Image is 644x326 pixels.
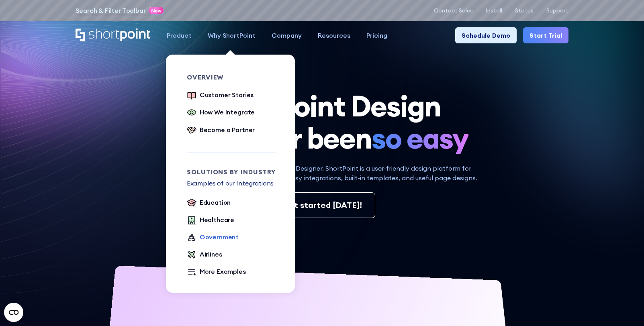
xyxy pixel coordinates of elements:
a: Why ShortPoint [200,27,264,43]
a: Support [546,7,568,14]
div: Government [200,232,239,242]
button: Open CMP widget [4,303,23,322]
div: More Examples [200,267,246,276]
div: Airlines [200,249,222,259]
div: Customer Stories [200,90,254,100]
a: More Examples [187,267,246,277]
div: Become a Partner [200,125,255,134]
div: Company [272,31,302,40]
a: Start Trial [523,27,568,43]
div: Solutions by Industry [187,169,276,175]
a: Product [159,27,200,43]
div: Education [200,198,231,207]
a: Search & Filter Toolbar [76,6,145,15]
a: Get started [DATE]! [269,192,375,218]
a: Contact Sales [434,7,473,14]
span: so easy [372,122,468,154]
div: Product [167,31,192,40]
a: Customer Stories [187,90,254,101]
iframe: Chat Widget [499,233,644,326]
a: Resources [310,27,358,43]
a: Home [76,29,150,42]
a: Education [187,198,231,208]
p: Examples of our Integrations [187,178,276,188]
div: Get started [DATE]! [282,199,362,211]
div: Resources [318,31,350,40]
div: Pricing [366,31,387,40]
h1: SharePoint Design has never been [76,90,568,154]
a: Schedule Demo [455,27,517,43]
a: Status [515,7,534,14]
div: Healthcare [200,215,234,224]
a: Healthcare [187,215,234,226]
div: Why ShortPoint [208,31,256,40]
a: How We Integrate [187,107,255,118]
div: How We Integrate [200,107,255,117]
div: Overview [187,74,276,80]
p: With ShortPoint, you are the SharePoint Designer. ShortPoint is a user-friendly design platform f... [159,163,485,183]
a: Company [264,27,310,43]
a: Airlines [187,249,222,260]
a: Pricing [358,27,395,43]
a: Government [187,232,239,243]
a: Become a Partner [187,125,255,136]
a: Install [486,7,502,14]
